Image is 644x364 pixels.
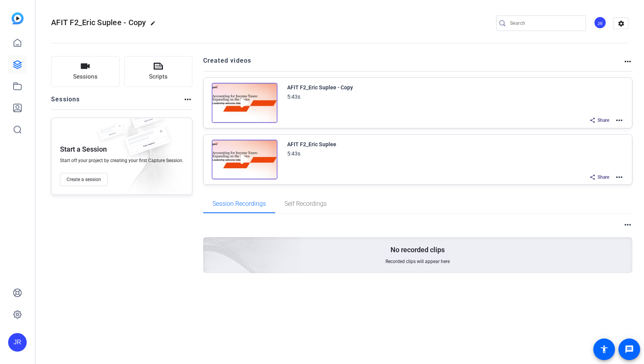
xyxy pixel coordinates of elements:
mat-icon: more_horiz [615,173,624,182]
p: No recorded clips [391,245,445,255]
div: 5:43s [287,92,300,101]
span: Share [598,117,609,123]
mat-icon: more_horiz [615,116,624,125]
input: Search [510,19,580,28]
div: 5:43s [287,149,300,158]
span: Start off your project by creating your first Capture Session. [60,157,183,164]
div: JR [8,333,27,352]
img: blue-gradient.svg [12,12,24,24]
img: embarkstudio-empty-session.png [113,116,188,198]
span: Create a session [67,176,101,183]
button: Scripts [124,56,193,87]
mat-icon: more_horiz [623,220,632,229]
mat-icon: settings [613,18,629,29]
span: Recorded clips will appear here [385,258,450,265]
img: fake-session.png [126,106,168,135]
img: embarkstudio-empty-session.png [116,161,301,328]
mat-icon: edit [150,21,159,30]
button: Create a session [60,173,108,186]
mat-icon: more_horiz [623,57,632,66]
span: Sessions [73,72,98,81]
img: fake-session.png [118,126,176,164]
ngx-avatar: Jennifer Russo [594,16,607,30]
img: fake-session.png [94,123,129,145]
mat-icon: message [625,345,634,354]
span: Session Recordings [212,201,266,207]
mat-icon: accessibility [599,345,609,354]
h2: Sessions [51,95,80,109]
span: Share [598,174,609,180]
span: Self Recordings [284,201,327,207]
img: Creator Project Thumbnail [212,83,277,123]
img: Creator Project Thumbnail [212,140,277,180]
p: Start a Session [60,145,107,154]
button: Sessions [51,56,120,87]
span: Scripts [149,72,168,81]
h2: Created videos [203,56,623,71]
div: JR [594,16,606,29]
div: AFIT F2_Eric Suplee - Copy [287,83,353,92]
div: AFIT F2_Eric Suplee [287,140,336,149]
span: AFIT F2_Eric Suplee - Copy [51,18,146,27]
mat-icon: more_horiz [183,95,192,104]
